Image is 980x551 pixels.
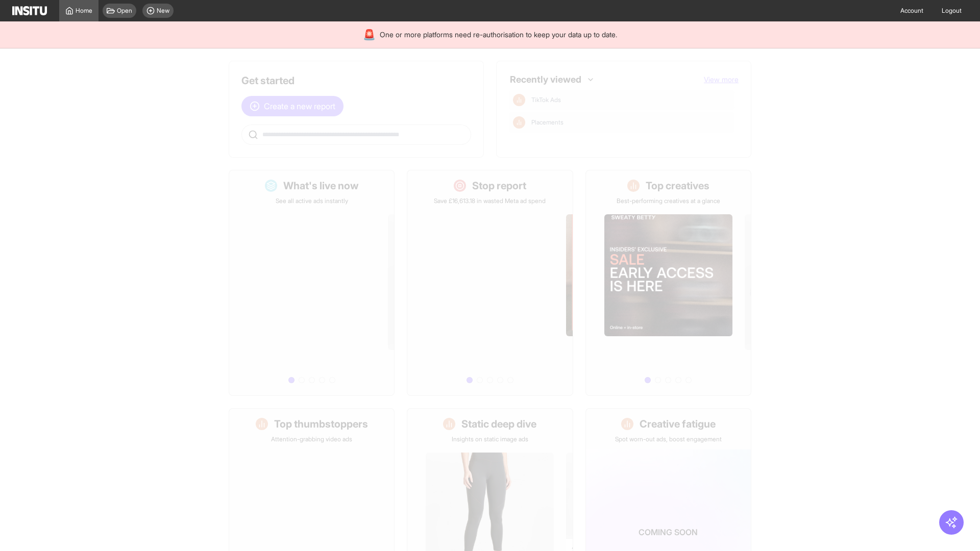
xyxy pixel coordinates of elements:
span: Open [117,7,132,15]
img: Logo [12,6,47,15]
span: One or more platforms need re-authorisation to keep your data up to date. [380,30,617,40]
span: Home [76,7,92,15]
div: 🚨 [363,28,376,42]
span: New [157,7,169,15]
